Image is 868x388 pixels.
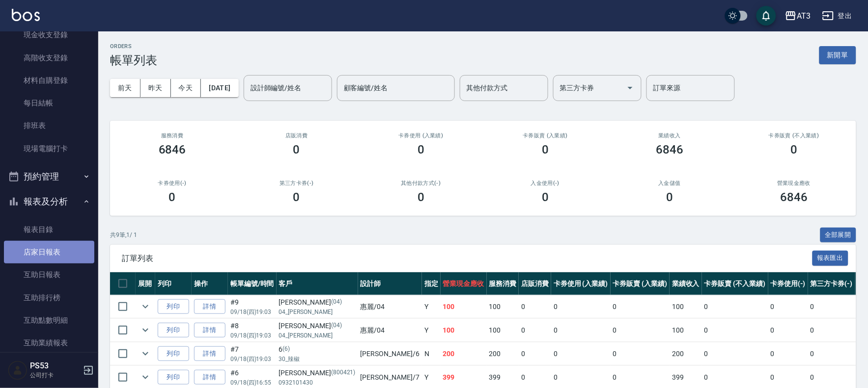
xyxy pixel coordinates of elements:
[122,132,223,139] h3: 服務消費
[744,132,844,139] h2: 卡券販賣 (不入業績)
[768,319,809,342] td: 0
[808,272,855,295] th: 第三方卡券(-)
[611,319,670,342] td: 0
[279,308,356,316] p: 04_[PERSON_NAME]
[228,319,277,342] td: #8
[201,79,238,97] button: [DATE]
[169,190,176,204] h3: 0
[422,319,441,342] td: Y
[358,295,422,318] td: 惠麗 /04
[230,355,274,363] p: 09/18 (四) 19:03
[279,378,356,387] p: 0932101430
[110,231,137,239] p: 共 9 筆, 1 / 1
[194,299,225,314] a: 詳情
[4,69,94,92] a: 材料自購登錄
[358,319,422,342] td: 惠麗 /04
[277,272,358,295] th: 客戶
[331,368,356,378] p: (800421)
[230,331,274,340] p: 09/18 (四) 19:03
[542,190,549,204] h3: 0
[551,295,611,318] td: 0
[110,53,157,67] h3: 帳單列表
[279,297,356,308] div: [PERSON_NAME]
[155,272,192,295] th: 列印
[158,299,189,314] button: 列印
[487,319,519,342] td: 100
[4,286,94,309] a: 互助排行榜
[4,164,94,189] button: 預約管理
[619,132,720,139] h2: 業績收入
[228,272,277,295] th: 帳單編號/時間
[30,361,80,371] h5: PS53
[246,180,347,186] h2: 第三方卡券(-)
[370,132,471,139] h2: 卡券使用 (入業績)
[441,295,487,318] td: 100
[519,342,551,365] td: 0
[293,143,300,156] h3: 0
[246,132,347,139] h2: 店販消費
[495,180,595,186] h2: 入金使用(-)
[283,344,290,355] p: (6)
[4,241,94,263] a: 店家日報表
[702,272,768,295] th: 卡券販賣 (不入業績)
[551,272,611,295] th: 卡券使用 (入業績)
[768,342,809,365] td: 0
[171,79,201,97] button: 今天
[781,6,814,26] button: AT3
[279,368,356,378] div: [PERSON_NAME]
[744,180,844,186] h2: 營業現金應收
[194,370,225,385] a: 詳情
[4,92,94,114] a: 每日結帳
[670,319,702,342] td: 100
[122,180,223,186] h2: 卡券使用(-)
[331,321,342,331] p: (04)
[656,143,683,156] h3: 6846
[702,342,768,365] td: 0
[812,251,849,266] button: 報表匯出
[487,295,519,318] td: 100
[140,79,171,97] button: 昨天
[820,228,857,243] button: 全部展開
[136,272,155,295] th: 展開
[622,80,638,96] button: Open
[138,370,153,385] button: expand row
[768,295,809,318] td: 0
[331,297,342,308] p: (04)
[418,190,424,204] h3: 0
[138,346,153,361] button: expand row
[780,190,808,204] h3: 6846
[370,180,471,186] h2: 其他付款方式(-)
[30,371,80,380] p: 公司打卡
[159,143,186,156] h3: 6846
[138,323,153,337] button: expand row
[358,342,422,365] td: [PERSON_NAME] /6
[138,299,153,314] button: expand row
[8,361,28,380] img: Person
[158,346,189,362] button: 列印
[4,24,94,46] a: 現金收支登錄
[422,272,441,295] th: 指定
[542,143,549,156] h3: 0
[230,378,274,387] p: 09/18 (四) 16:55
[611,272,670,295] th: 卡券販賣 (入業績)
[12,9,40,21] img: Logo
[551,342,611,365] td: 0
[4,189,94,214] button: 報表及分析
[808,319,855,342] td: 0
[4,137,94,160] a: 現場電腦打卡
[670,342,702,365] td: 200
[487,272,519,295] th: 服務消費
[4,263,94,286] a: 互助日報表
[194,346,225,362] a: 詳情
[279,344,356,355] div: 6
[756,6,776,26] button: save
[619,180,720,186] h2: 入金儲值
[279,355,356,363] p: 30_辣椒
[666,190,673,204] h3: 0
[230,308,274,316] p: 09/18 (四) 19:03
[228,342,277,365] td: #7
[519,319,551,342] td: 0
[808,295,855,318] td: 0
[441,319,487,342] td: 100
[158,323,189,338] button: 列印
